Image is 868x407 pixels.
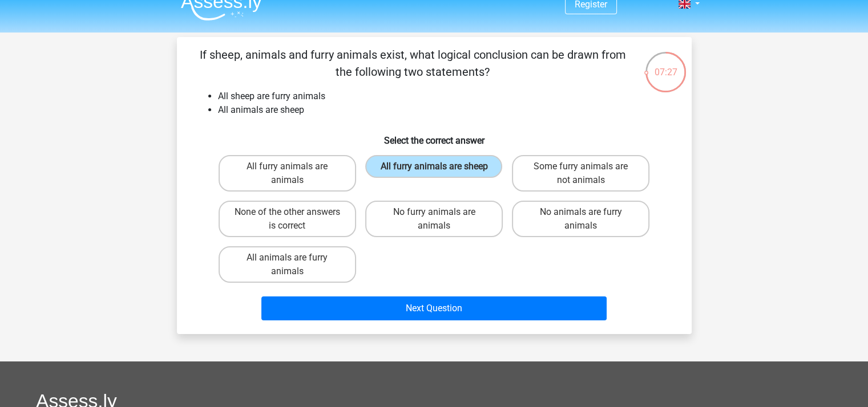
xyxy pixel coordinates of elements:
label: All animals are furry animals [219,246,356,283]
label: All furry animals are animals [219,155,356,192]
label: No animals are furry animals [512,201,649,237]
p: If sheep, animals and furry animals exist, what logical conclusion can be drawn from the followin... [195,46,631,80]
label: None of the other answers is correct [219,201,356,237]
label: No furry animals are animals [365,201,503,237]
label: Some furry animals are not animals [512,155,649,192]
button: Next Question [261,296,607,320]
div: 07:27 [644,51,687,79]
label: All furry animals are sheep [365,155,502,178]
li: All sheep are furry animals [218,89,673,103]
li: All animals are sheep [218,103,673,117]
h6: Select the correct answer [195,126,673,146]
